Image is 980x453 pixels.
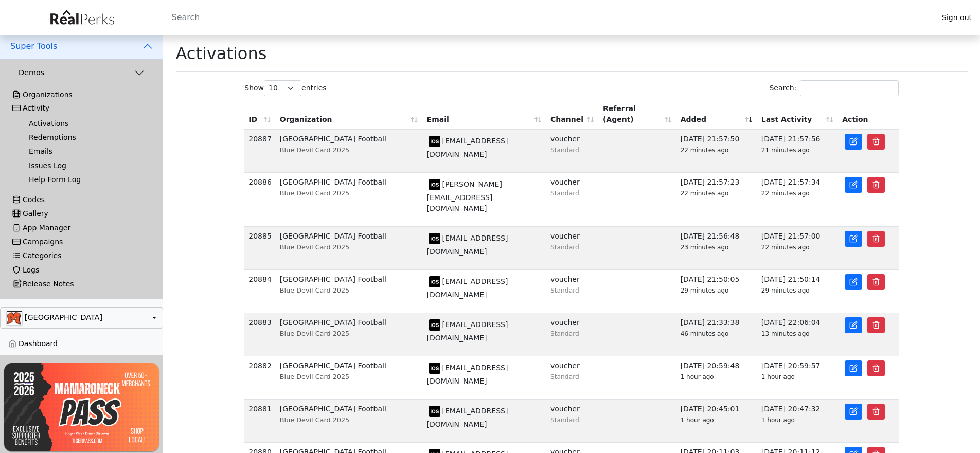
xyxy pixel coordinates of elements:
[280,286,349,294] span: Blue Devil Card 2025
[757,99,838,130] th: Last Activity: activate to sort column ascending
[757,313,838,356] td: [DATE] 22:06:04
[676,130,757,173] td: [DATE] 21:57:50
[550,244,579,251] small: Standard
[276,270,423,313] td: [GEOGRAPHIC_DATA] Football
[550,190,579,197] small: Standard
[427,407,442,415] span: model: iPhone device: ios id: 68CA3BE6-7B02-4BFE-897B-ED7C26C99B0E
[761,147,810,154] span: 21 minutes ago
[45,6,119,29] img: real_perks_logo-01.svg
[757,173,838,227] td: [DATE] 21:57:34
[276,173,423,227] td: [GEOGRAPHIC_DATA] Football
[4,88,159,102] a: Organizations
[280,330,349,337] span: Blue Devil Card 2025
[423,400,546,443] td: [EMAIL_ADDRESS][DOMAIN_NAME]
[427,320,442,329] span: model: iPhone device: ios id: 5DB781DF-8380-43D0-B1BE-337E37891D8C
[244,400,276,443] td: 20881
[423,313,546,356] td: [EMAIL_ADDRESS][DOMAIN_NAME]
[761,244,810,251] span: 22 minutes ago
[761,330,810,337] span: 13 minutes ago
[4,277,159,291] a: Release Notes
[757,270,838,313] td: [DATE] 21:50:14
[276,313,423,356] td: [GEOGRAPHIC_DATA] Football
[550,147,579,154] small: Standard
[163,5,934,30] input: Search
[12,104,151,113] div: Activity
[280,416,349,424] span: Blue Devil Card 2025
[21,159,151,173] a: Issues Log
[546,227,599,270] td: voucher
[934,11,980,25] a: Sign out
[423,173,546,227] td: [PERSON_NAME][EMAIL_ADDRESS][DOMAIN_NAME]
[676,227,757,270] td: [DATE] 21:56:48
[550,373,579,380] small: Standard
[280,243,349,251] span: Blue Devil Card 2025
[427,277,442,285] span: model: iPhone device: ios id: 3A4FD2AF-4708-424F-9C76-EA6FBF2BB005
[21,131,151,144] a: Redemptions
[599,99,676,130] th: Referral (Agent): activate to sort column ascending
[546,270,599,313] td: voucher
[21,144,151,158] a: Emails
[264,80,301,96] select: Showentries
[676,173,757,227] td: [DATE] 21:57:23
[676,99,757,130] th: Added: activate to sort column ascending
[21,173,151,187] a: Help Form Log
[761,190,810,197] span: 22 minutes ago
[681,244,729,251] span: 23 minutes ago
[21,117,151,131] a: Activations
[244,356,276,400] td: 20882
[244,227,276,270] td: 20885
[676,400,757,443] td: [DATE] 20:45:01
[423,227,546,270] td: [EMAIL_ADDRESS][DOMAIN_NAME]
[676,356,757,400] td: [DATE] 20:59:48
[757,400,838,443] td: [DATE] 20:47:32
[427,364,442,372] span: model: iPhone device: ios id: 112823C9-8471-44EE-86EF-23C9D99A6944
[546,130,599,173] td: voucher
[4,363,159,451] img: UvwXJMpi3zTF1NL6z0MrguGCGojMqrs78ysOqfof.png
[4,221,159,234] a: App Manager
[427,180,442,188] span: model: iPhone device: ios id: 3E03A0D4-B5F7-4B96-82D0-968BD47E80DC
[676,313,757,356] td: [DATE] 21:33:38
[244,270,276,313] td: 20884
[761,373,795,380] span: 1 hour ago
[276,130,423,173] td: [GEOGRAPHIC_DATA] Football
[244,130,276,173] td: 20887
[676,270,757,313] td: [DATE] 21:50:05
[423,99,546,130] th: Email: activate to sort column ascending
[244,80,326,96] label: Show entries
[681,330,729,337] span: 46 minutes ago
[546,99,599,130] th: Channel: activate to sort column ascending
[757,227,838,270] td: [DATE] 21:57:00
[280,373,349,380] span: Blue Devil Card 2025
[276,99,423,130] th: Organization: activate to sort column ascending
[427,137,442,145] span: model: iPhone device: ios id: 176E6A5D-AC26-479F-98B2-3962792E176E
[546,400,599,443] td: voucher
[800,80,899,96] input: Search:
[423,130,546,173] td: [EMAIL_ADDRESS][DOMAIN_NAME]
[4,249,159,263] a: Categories
[761,287,810,294] span: 29 minutes ago
[176,44,267,63] h1: Activations
[761,416,795,424] span: 1 hour ago
[276,227,423,270] td: [GEOGRAPHIC_DATA] Football
[276,400,423,443] td: [GEOGRAPHIC_DATA] Football
[681,373,714,380] span: 1 hour ago
[280,189,349,197] span: Blue Devil Card 2025
[4,193,159,207] a: Codes
[550,330,579,337] small: Standard
[546,313,599,356] td: voucher
[7,311,22,325] img: 0SBPtshqTvrgEtdEgrWk70gKnUHZpYRm94MZ5hDb.png
[546,173,599,227] td: voucher
[427,234,442,242] span: model: iPhone device: ios id: 289CF632-79F2-403B-A9D1-014E83726CA6
[4,207,159,221] a: Gallery
[546,356,599,400] td: voucher
[550,287,579,294] small: Standard
[280,146,349,154] span: Blue Devil Card 2025
[757,356,838,400] td: [DATE] 20:59:57
[681,190,729,197] span: 22 minutes ago
[276,356,423,400] td: [GEOGRAPHIC_DATA] Football
[681,147,729,154] span: 22 minutes ago
[244,173,276,227] td: 20886
[244,313,276,356] td: 20883
[681,416,714,424] span: 1 hour ago
[423,270,546,313] td: [EMAIL_ADDRESS][DOMAIN_NAME]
